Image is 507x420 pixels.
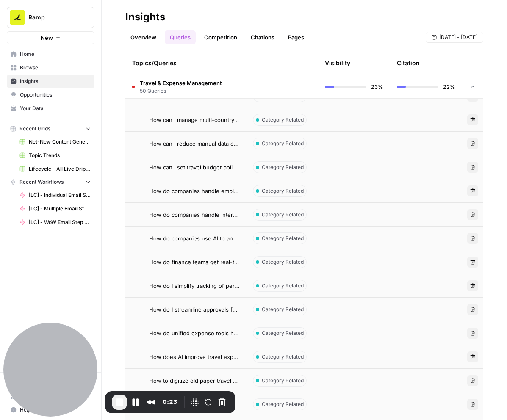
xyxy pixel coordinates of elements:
span: [LC] - Individual Email Step Analysis Per Week [29,191,91,199]
a: Net-New Content Generator - Grid Template [16,135,94,149]
span: Category Related [262,235,304,242]
span: Category Related [262,401,304,408]
span: How can I reduce manual data entry for travel receipts? [149,139,239,148]
div: Insights [125,10,165,24]
span: 22% [443,83,455,91]
span: 50 Queries [140,87,222,95]
span: Net-New Content Generator - Grid Template [29,138,91,146]
a: Home [7,47,94,61]
span: [DATE] - [DATE] [439,33,477,41]
a: Browse [7,61,94,75]
span: Category Related [262,116,304,124]
span: Category Related [262,306,304,313]
span: Category Related [262,163,304,171]
a: Your Data [7,102,94,115]
a: Insights [7,75,94,88]
span: [LC] - WoW Email Step Comparison [29,218,91,226]
span: How do finance teams get real-time visibility of all travel expenses? [149,258,239,266]
span: 23% [371,83,383,91]
a: Opportunities [7,88,94,102]
button: New [7,31,94,44]
span: How can I manage multi-country tax compliance for travel expenses? [149,116,239,124]
span: Category Related [262,140,304,147]
span: How to digitize old paper travel receipts? [149,376,239,385]
button: Workspace: Ramp [7,7,94,28]
a: Competition [199,30,242,44]
img: Ramp Logo [10,10,25,25]
a: Topic Trends [16,149,94,162]
div: Visibility [325,59,350,67]
a: Pages [283,30,309,44]
button: Recent Grids [7,122,94,135]
span: Home [20,50,91,58]
div: Topics/Queries [132,51,239,75]
button: [DATE] - [DATE] [426,32,483,43]
a: Overview [125,30,161,44]
span: Category Related [262,353,304,361]
span: Category Related [262,258,304,266]
span: Topic Trends [29,152,91,159]
span: Category Related [262,377,304,384]
span: Category Related [262,329,304,337]
span: Opportunities [20,91,91,99]
span: Your Data [20,105,91,112]
span: Recent Grids [19,125,50,133]
a: Queries [165,30,196,44]
span: How does AI improve travel expense processing? [149,353,239,361]
a: [LC] - Multiple Email Step Comparison [16,202,94,216]
span: Recent Workflows [19,178,64,186]
span: Ramp [28,13,80,22]
button: Recent Workflows [7,176,94,188]
span: Category Related [262,187,304,195]
div: Citation [397,51,420,75]
span: How do companies handle employee reimbursements for group travel budgets? [149,187,239,195]
span: How do unified expense tools help ensure travel policy compliance? [149,329,239,337]
span: How do I simplify tracking of per diem and mileage allowances? [149,282,239,290]
a: Citations [246,30,280,44]
span: Category Related [262,211,304,218]
span: How do I streamline approvals for business travel expenses? [149,305,239,314]
span: Browse [20,64,91,72]
span: How do companies handle international travel expenses and currency conversion? [149,210,239,219]
span: How can I set travel budget policies in business software? [149,163,239,171]
span: How do companies use AI to analyze travel spending trends? [149,234,239,243]
a: [LC] - WoW Email Step Comparison [16,216,94,229]
a: Lifecycle - All Live Drip Data [16,162,94,176]
span: [LC] - Multiple Email Step Comparison [29,205,91,213]
span: New [41,33,53,42]
span: Travel & Expense Management [140,79,222,87]
span: Insights [20,77,91,85]
a: [LC] - Individual Email Step Analysis Per Week [16,188,94,202]
span: Category Related [262,282,304,290]
span: Lifecycle - All Live Drip Data [29,165,91,173]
